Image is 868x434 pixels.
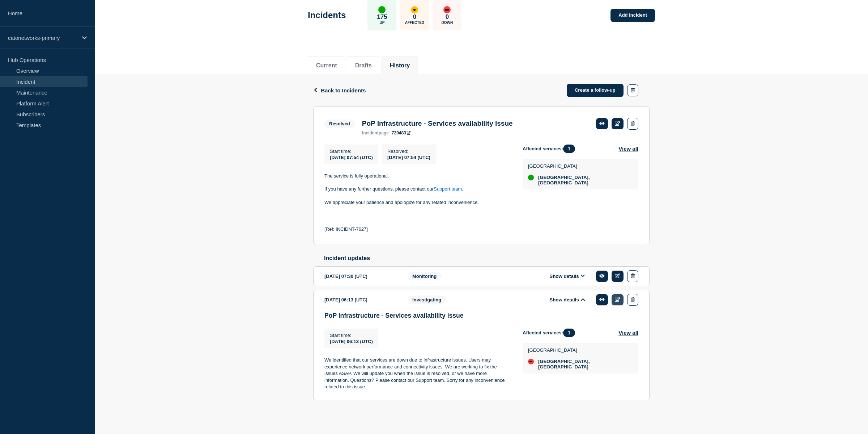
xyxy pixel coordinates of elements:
[324,173,511,179] p: The service is fully operational.
[563,329,575,337] span: 1
[324,255,650,262] h2: Incident updates
[443,6,451,13] div: down
[563,145,575,153] span: 1
[547,273,587,279] button: Show details
[316,62,337,69] button: Current
[538,359,631,370] span: [GEOGRAPHIC_DATA], [GEOGRAPHIC_DATA]
[523,145,579,153] span: Affected services:
[308,10,346,20] h1: Incidents
[330,155,373,160] span: [DATE] 07:54 (UTC)
[330,339,373,344] span: [DATE] 06:13 (UTC)
[324,199,511,206] p: We appreciate your patience and apologize for any related inconvenience.
[528,347,631,353] p: [GEOGRAPHIC_DATA]
[330,149,373,154] p: Start time :
[324,294,397,306] div: [DATE] 06:13 (UTC)
[324,120,355,128] span: Resolved
[324,270,397,282] div: [DATE] 07:30 (UTC)
[362,130,379,135] span: incident
[377,13,387,21] p: 175
[446,13,449,21] p: 0
[618,329,638,337] button: View all
[528,359,534,364] div: down
[547,297,587,303] button: Show details
[523,329,579,337] span: Affected services:
[324,312,638,320] h3: PoP Infrastructure - Services availability issue
[411,6,418,13] div: affected
[405,21,424,25] p: Affected
[313,87,366,93] button: Back to Incidents
[528,175,534,180] div: up
[408,296,446,304] span: Investigating
[321,87,366,93] span: Back to Incidents
[392,130,410,135] a: 720483
[387,155,430,160] span: [DATE] 07:54 (UTC)
[330,333,373,338] p: Start time :
[413,13,416,21] p: 0
[618,145,638,153] button: View all
[442,21,453,25] p: Down
[378,6,386,13] div: up
[362,130,389,135] p: page
[8,35,77,41] p: catonetworks-primary
[362,120,513,128] h3: PoP Infrastructure - Services availability issue
[324,226,511,233] p: [Ref: INCIDNT-7627]
[408,272,441,280] span: Monitoring
[387,149,430,154] p: Resolved :
[528,163,631,169] p: [GEOGRAPHIC_DATA]
[567,84,624,97] a: Create a follow-up
[610,9,655,22] a: Add incident
[355,62,372,69] button: Drafts
[538,175,631,185] span: [GEOGRAPHIC_DATA], [GEOGRAPHIC_DATA]
[324,357,511,390] p: We identified that our services are down due to infrastructure issues. Users may experience netwo...
[434,186,462,192] a: Support team
[379,21,384,25] p: Up
[390,62,410,69] button: History
[324,186,511,192] p: If you have any further questions, please contact our .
